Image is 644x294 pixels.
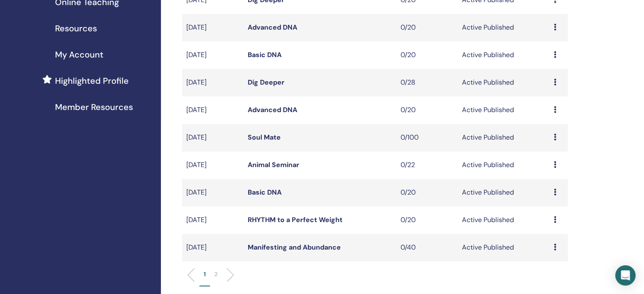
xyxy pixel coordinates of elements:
td: 0/20 [396,206,458,234]
td: Active Published [458,234,550,261]
td: Active Published [458,96,550,124]
td: [DATE] [182,14,243,41]
a: Basic DNA [248,50,282,59]
a: Dig Deeper [248,78,285,87]
td: 0/20 [396,179,458,206]
span: Member Resources [55,101,133,113]
td: Active Published [458,206,550,234]
td: 0/20 [396,14,458,41]
span: Highlighted Profile [55,74,129,87]
td: Active Published [458,151,550,179]
div: Open Intercom Messenger [615,265,636,286]
td: Active Published [458,124,550,151]
a: Advanced DNA [248,23,297,32]
td: 0/22 [396,151,458,179]
td: [DATE] [182,179,243,206]
span: Resources [55,22,97,35]
td: [DATE] [182,69,243,96]
td: Active Published [458,14,550,41]
td: 0/100 [396,124,458,151]
td: [DATE] [182,206,243,234]
td: 0/20 [396,41,458,69]
td: [DATE] [182,124,243,151]
a: Animal Seminar [248,160,299,169]
span: My Account [55,48,103,61]
p: 2 [214,270,218,279]
td: Active Published [458,179,550,206]
p: 1 [204,270,206,279]
td: 0/20 [396,96,458,124]
td: Active Published [458,69,550,96]
td: 0/40 [396,234,458,261]
a: Manifesting and Abundance [248,243,341,252]
a: Advanced DNA [248,105,297,114]
td: Active Published [458,41,550,69]
a: Soul Mate [248,133,281,142]
td: [DATE] [182,151,243,179]
td: [DATE] [182,41,243,69]
td: 0/28 [396,69,458,96]
a: Basic DNA [248,188,282,197]
td: [DATE] [182,234,243,261]
a: RHYTHM to a Perfect Weight [248,215,343,224]
td: [DATE] [182,96,243,124]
